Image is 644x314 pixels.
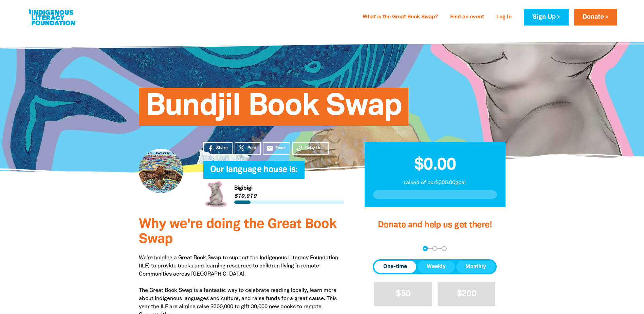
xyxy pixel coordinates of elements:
[275,145,286,151] span: Email
[358,12,442,23] a: What is the Great Book Swap?
[378,221,492,229] span: Donate and help us get there!
[373,259,497,274] div: Donation frequency
[432,246,437,251] button: Navigate to step 2 of 3 to enter your details
[374,282,432,306] button: $50
[574,9,617,25] a: Donate
[492,12,516,23] a: Log In
[210,166,298,179] span: Our language house is:
[446,12,488,23] a: Find an event
[456,261,495,273] button: Monthly
[216,145,228,151] span: Share
[427,263,446,271] span: Weekly
[235,142,261,155] a: Post
[203,142,233,155] a: Share
[383,263,407,271] span: One-time
[414,157,456,173] span: $0.00
[292,142,329,155] button: Copy Link
[203,172,344,176] h6: My Team
[146,93,402,126] span: Bundjil Book Swap
[266,145,273,152] i: email
[374,261,416,273] button: One-time
[396,290,410,298] span: $50
[457,290,476,298] span: $200
[418,261,455,273] button: Weekly
[524,9,568,25] a: Sign Up
[139,218,336,246] span: Why we're doing the Great Book Swap
[465,263,486,271] span: Monthly
[373,179,497,187] p: raised of our $300.00 goal
[263,142,291,155] a: emailEmail
[423,246,428,251] button: Navigate to step 1 of 3 to enter your donation amount
[247,145,256,151] span: Post
[438,282,496,306] button: $200
[442,246,447,251] button: Navigate to step 3 of 3 to enter your payment details
[305,145,324,151] span: Copy Link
